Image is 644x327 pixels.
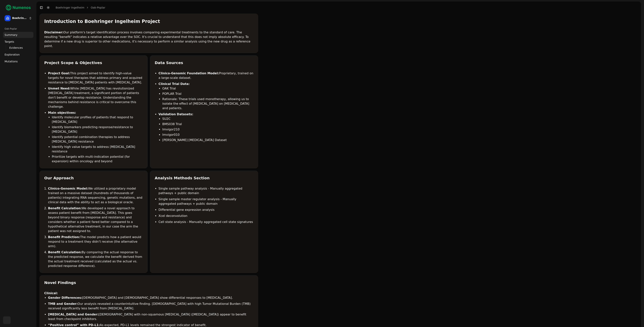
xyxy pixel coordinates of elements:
li: Single sample master regulator analysis - Manually aggregated pathways + public domain [158,197,253,206]
li: Identify potential combination therapies to address [MEDICAL_DATA] resistance [52,135,143,144]
strong: Benefit Prediction: [48,235,80,239]
a: Boehringer Ingelheim [56,6,84,9]
li: We utilized a proprietary model trained on a massive dataset (hundreds of thousands of patients) ... [48,186,143,205]
li: Prioritize targets with multi-indication potential (for expansion) within oncology and beyond [52,154,143,164]
li: Identify biomarkers predicting response/resistance to [MEDICAL_DATA] [52,125,143,134]
button: Boehringer Ingelheim [3,14,33,23]
li: By comparing the actual response to the predicted response, we calculate the benefit derived from... [48,250,143,268]
li: Xcel deconvolution [158,214,253,218]
li: OAK Trial [162,86,253,91]
li: Our analysis revealed a counterintuitive finding. [DEMOGRAPHIC_DATA] with high Tumor Mutational B... [48,302,253,311]
a: Evidences [8,45,29,50]
li: Imvigor010 [162,133,253,137]
div: Introduction to Boehringer Ingelheim Project [44,18,253,24]
li: We developed a novel approach to assess patient benefit from [MEDICAL_DATA]. This goes beyond bin... [48,206,143,233]
li: Single sample pathway analysis - Manually aggregated pathways + public domain [158,186,253,195]
strong: Clinical: [44,291,58,295]
span: Summary [5,33,17,37]
li: SU2C [162,117,253,121]
nav: breadcrumb [56,6,105,9]
strong: Project Goal: [48,71,70,75]
span: Exploration [5,53,20,56]
span: Evidences [9,46,23,50]
div: Data Sources [155,60,253,65]
li: Imvigor210 [162,127,253,132]
a: Targets [3,39,33,45]
li: [DEMOGRAPHIC_DATA] and [DEMOGRAPHIC_DATA] show differential responses to [MEDICAL_DATA]. [48,296,253,300]
li: [PERSON_NAME] [MEDICAL_DATA] Dataset [162,138,253,142]
a: Summary [3,32,33,38]
li: While [MEDICAL_DATA] has revolutionized [MEDICAL_DATA] treatment, a significant portion of patien... [48,86,143,109]
span: Mutations [5,60,18,63]
span: Targets [5,40,14,44]
li: Rationale: These trials used monotherapy, allowing us to isolate the effect of [MEDICAL_DATA] on ... [162,97,253,111]
strong: Clinical Trial Data: [158,82,190,86]
li: POPLAR Trial [162,92,253,96]
img: Numenos [3,3,33,12]
p: Our platform's target identification process involves comparing experimental treatments to the st... [44,30,253,48]
div: Analysis Methods Section [155,175,253,181]
li: Differential gene expression analysis [158,208,253,212]
a: Oak-Poplar [91,6,105,9]
strong: Main objectives: [48,111,76,114]
li: The model predicts how a patient would respond to a treatment they didn’t receive (the alternativ... [48,235,143,249]
li: Cell state analysis - Manually aggregated cell state signatures [158,220,253,224]
strong: Clinico-Genomic Foundation Model: [158,71,219,75]
span: Boehringer Ingelheim [12,16,27,20]
strong: [MEDICAL_DATA] and Gender: [48,313,99,316]
li: [DEMOGRAPHIC_DATA] with non-squamous [MEDICAL_DATA] ([MEDICAL_DATA]) appear to benefit least from... [48,312,253,321]
strong: TMB and Gender: [48,302,78,306]
strong: Benefit Calculation: [48,206,82,210]
div: Novel Findings [44,280,253,285]
strong: Clinico-Genomic Model: [48,187,88,190]
div: Our Approach [44,175,143,181]
strong: Validation Datasets: [158,112,193,116]
a: Mutations [3,58,33,64]
strong: “Positive control” with PD-L1: [48,323,100,327]
div: Project Scope & Objectives [44,60,143,65]
strong: Benefit Calculation: [48,250,82,254]
li: This project aimed to identify high-value targets for novel therapies that address primary and ac... [48,71,143,85]
li: BMS038 Trial [162,122,253,126]
li: Identify high value targets to address [MEDICAL_DATA] resistance [52,145,143,154]
strong: Gender Differences: [48,296,82,300]
li: Identify molecular profiles of patients that respond to [MEDICAL_DATA] [52,115,143,124]
a: Exploration [3,52,33,58]
div: Oak-Poplar [3,26,33,32]
li: Proprietary, trained on a large-scale dataset. [158,71,253,80]
strong: Disclaimer: [44,31,63,34]
strong: Unmet Need: [48,87,70,90]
